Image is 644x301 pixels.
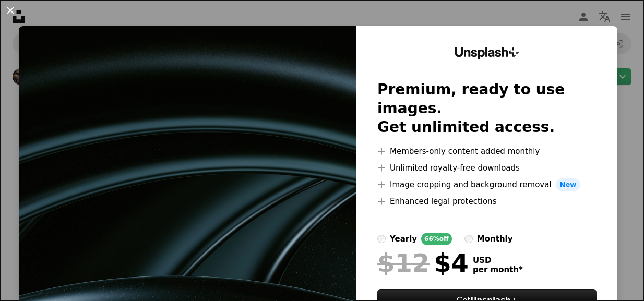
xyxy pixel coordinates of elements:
[377,195,597,208] li: Enhanced legal protections
[377,80,597,137] h2: Premium, ready to use images. Get unlimited access.
[377,162,597,174] li: Unlimited royalty-free downloads
[421,233,452,245] div: 66% off
[477,233,513,245] div: monthly
[390,233,417,245] div: yearly
[377,235,386,243] input: yearly66%off
[464,235,473,243] input: monthly
[377,178,597,191] li: Image cropping and background removal
[473,256,523,265] span: USD
[377,249,469,276] div: $4
[377,249,430,276] span: $12
[556,178,581,191] span: New
[473,265,523,274] span: per month *
[377,145,597,158] li: Members-only content added monthly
